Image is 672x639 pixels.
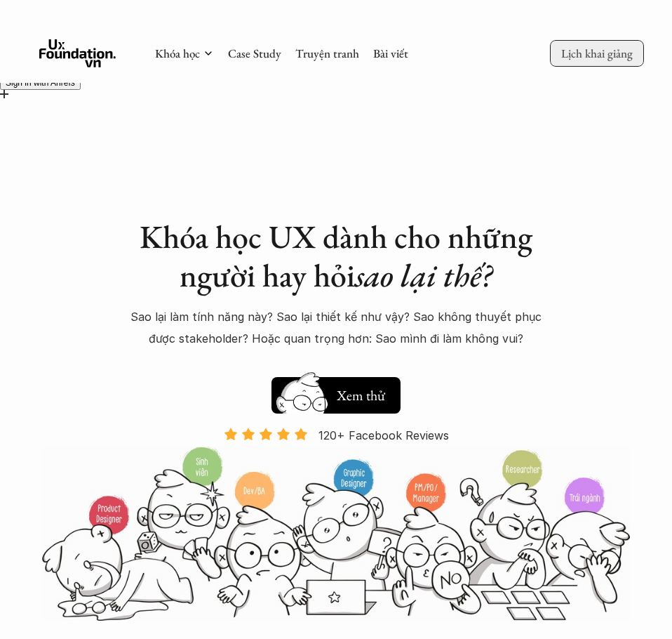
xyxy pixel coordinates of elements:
[335,386,387,405] h5: Xem thử
[271,370,401,414] a: Xem thử
[6,78,75,88] span: Sign in with Ahrefs
[355,254,492,296] em: sao lại thế?
[128,306,545,349] p: Sao lại làm tính năng này? Sao lại thiết kế như vậy? Sao không thuyết phục được stakeholder? Hoặc...
[318,425,449,446] p: 120+ Facebook Reviews
[128,218,545,295] h1: Khóa học UX dành cho những người hay hỏi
